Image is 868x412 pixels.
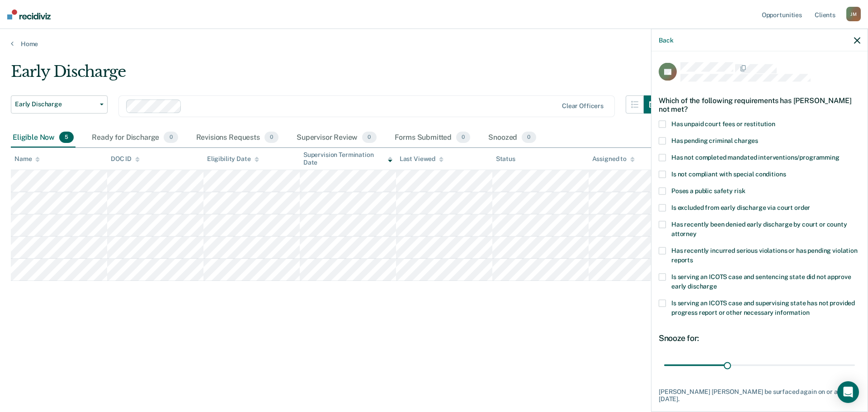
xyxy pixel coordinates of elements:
div: Name [14,155,40,163]
div: Supervision Termination Date [303,151,392,166]
div: Forms Submitted [393,128,472,148]
button: Back [659,36,673,44]
span: Is not compliant with special conditions [671,170,786,178]
div: Snoozed [486,128,538,148]
div: Status [496,155,515,163]
span: 0 [164,132,178,143]
span: 5 [59,132,74,143]
span: Is serving an ICOTS case and sentencing state did not approve early discharge [671,273,851,290]
div: Clear officers [562,102,604,110]
span: Is excluded from early discharge via court order [671,204,810,211]
span: 0 [264,132,278,143]
div: J M [846,7,861,21]
span: Has pending criminal charges [671,137,758,144]
span: 0 [456,132,470,143]
div: Last Viewed [400,155,443,163]
span: Has unpaid court fees or restitution [671,120,775,128]
span: Has not completed mandated interventions/programming [671,154,840,161]
div: Snooze for: [659,333,860,343]
div: Ready for Discharge [90,128,179,148]
div: Which of the following requirements has [PERSON_NAME] not met? [659,89,860,120]
div: DOC ID [111,155,140,163]
span: Is serving an ICOTS case and supervising state has not provided progress report or other necessar... [671,299,855,316]
span: Early Discharge [15,100,96,108]
div: Open Intercom Messenger [837,381,859,403]
div: Supervisor Review [295,128,378,148]
span: 0 [362,132,376,143]
div: Early Discharge [11,62,662,88]
div: Revisions Requests [194,128,280,148]
span: Poses a public safety risk [671,187,745,194]
a: Home [11,40,857,48]
span: 0 [522,132,536,143]
span: Has recently been denied early discharge by court or county attorney [671,221,847,237]
div: Eligible Now [11,128,75,148]
div: Eligibility Date [207,155,259,163]
div: [PERSON_NAME] [PERSON_NAME] be surfaced again on or after [DATE]. [659,388,860,403]
span: Has recently incurred serious violations or has pending violation reports [671,247,858,264]
div: Assigned to [592,155,635,163]
div: 30 days [712,345,745,356]
img: Recidiviz [7,9,51,19]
